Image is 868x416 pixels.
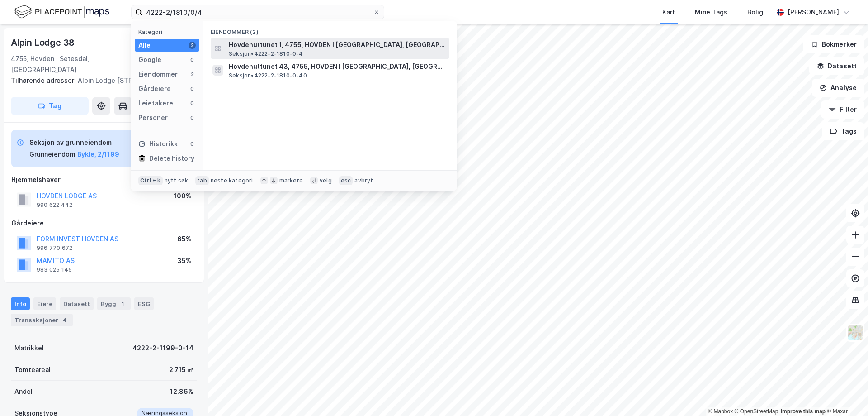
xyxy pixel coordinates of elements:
[37,201,72,209] div: 990 622 442
[211,177,253,184] div: neste kategori
[138,139,178,149] div: Historikk
[29,137,119,148] div: Seksjon av grunneiendom
[747,7,763,18] div: Bolig
[203,21,457,38] div: Eiendommer (2)
[170,386,193,397] div: 12.86%
[320,177,332,184] div: velg
[174,191,191,201] div: 100%
[11,75,190,86] div: Alpin Lodge [STREET_ADDRESS]
[37,266,72,273] div: 983 025 145
[11,297,30,310] div: Info
[11,53,144,75] div: 4755, Hovden I Setesdal, [GEOGRAPHIC_DATA]
[279,177,303,184] div: markere
[822,122,864,140] button: Tags
[11,174,197,185] div: Hjemmelshaver
[177,234,191,244] div: 65%
[77,149,119,160] button: Bykle, 2/1199
[138,112,168,123] div: Personer
[695,7,727,18] div: Mine Tags
[189,56,196,63] div: 0
[14,364,51,375] div: Tomteareal
[11,97,89,115] button: Tag
[97,297,131,310] div: Bygg
[29,149,75,160] div: Grunneiendom
[11,35,76,50] div: Alpin Lodge 38
[138,40,151,51] div: Alle
[134,297,154,310] div: ESG
[788,7,839,18] div: [PERSON_NAME]
[169,364,193,375] div: 2 715 ㎡
[11,77,78,84] span: Tilhørende adresser:
[229,50,303,57] span: Seksjon • 4222-2-1810-0-4
[14,4,109,20] img: logo.f888ab2527a4732fd821a326f86c7f29.svg
[708,408,733,415] a: Mapbox
[138,98,173,109] div: Leietakere
[812,79,864,97] button: Analyse
[177,255,191,266] div: 35%
[138,83,171,94] div: Gårdeiere
[229,61,446,72] span: Hovdenuttunet 43, 4755, HOVDEN I [GEOGRAPHIC_DATA], [GEOGRAPHIC_DATA]
[662,7,675,18] div: Kart
[229,72,307,79] span: Seksjon • 4222-2-1810-0-40
[149,153,194,164] div: Delete history
[803,35,864,53] button: Bokmerker
[60,297,94,310] div: Datasett
[189,100,196,107] div: 0
[189,140,196,148] div: 0
[33,297,56,310] div: Eiere
[138,69,178,80] div: Eiendommer
[809,57,864,75] button: Datasett
[823,373,868,416] iframe: Chat Widget
[781,408,826,415] a: Improve this map
[118,299,127,308] div: 1
[189,42,196,49] div: 2
[138,54,161,65] div: Google
[189,114,196,121] div: 0
[60,316,69,325] div: 4
[354,177,373,184] div: avbryt
[11,218,197,229] div: Gårdeiere
[14,386,33,397] div: Andel
[821,100,864,119] button: Filter
[735,408,778,415] a: OpenStreetMap
[165,177,189,184] div: nytt søk
[195,176,209,185] div: tab
[138,176,163,185] div: Ctrl + k
[847,324,864,341] img: Z
[142,5,373,19] input: Søk på adresse, matrikkel, gårdeiere, leietakere eller personer
[138,29,199,35] div: Kategori
[339,176,353,185] div: esc
[189,71,196,78] div: 2
[229,39,446,50] span: Hovdenuttunet 1, 4755, HOVDEN I [GEOGRAPHIC_DATA], [GEOGRAPHIC_DATA]
[132,343,193,354] div: 4222-2-1199-0-14
[11,314,73,326] div: Transaksjoner
[189,85,196,92] div: 0
[14,343,44,354] div: Matrikkel
[37,244,72,252] div: 996 770 672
